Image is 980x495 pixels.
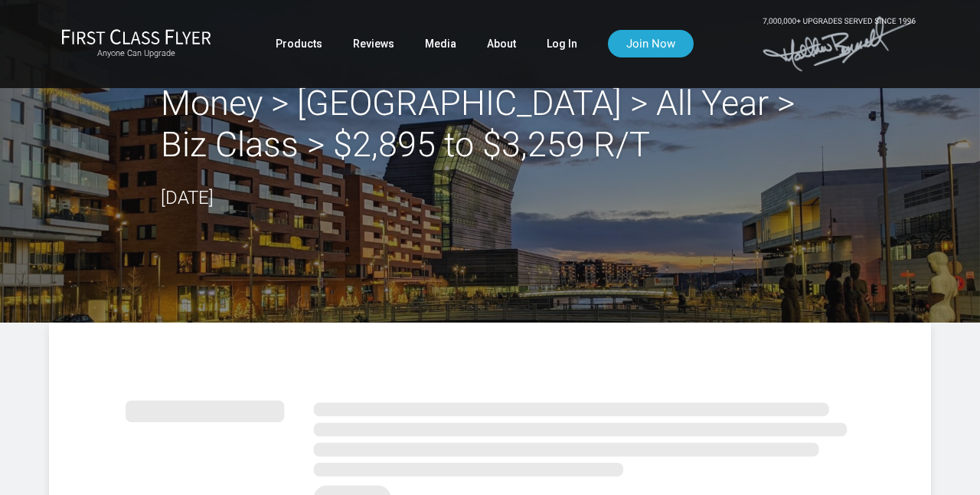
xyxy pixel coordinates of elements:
img: First Class Flyer [61,28,211,44]
time: [DATE] [161,187,214,208]
a: First Class FlyerAnyone Can Upgrade [61,28,211,59]
h2: Money > [GEOGRAPHIC_DATA] > All Year > Biz Class > $2,895 to $3,259 R/T [161,83,819,166]
a: Log In [547,30,577,57]
a: Media [425,30,456,57]
small: Anyone Can Upgrade [61,48,211,59]
a: Join Now [608,30,694,57]
a: Products [276,30,322,57]
a: About [487,30,516,57]
a: Reviews [353,30,394,57]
